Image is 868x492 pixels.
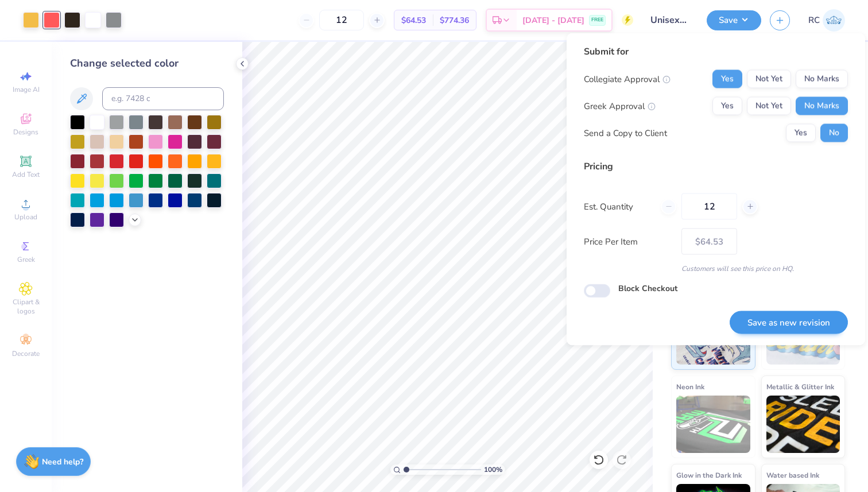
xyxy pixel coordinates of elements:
span: 100 % [484,464,502,475]
span: Upload [14,212,37,222]
span: Neon Ink [676,381,704,393]
span: Decorate [12,349,40,358]
button: No Marks [796,97,848,115]
span: Metallic & Glitter Ink [766,381,834,393]
span: Greek [17,255,35,264]
span: [DATE] - [DATE] [522,14,584,26]
div: Customers will see this price on HQ. [584,264,848,274]
button: No Marks [796,70,848,88]
img: Rohan Chaurasia [823,9,845,32]
img: Metallic & Glitter Ink [766,396,840,453]
button: Not Yet [747,97,791,115]
span: $774.36 [440,14,469,26]
span: $64.53 [401,14,426,26]
button: Save as new revision [730,311,848,334]
span: Image AI [13,85,40,94]
span: Water based Ink [766,469,819,481]
span: Glow in the Dark Ink [676,469,742,481]
span: Designs [13,127,38,137]
label: Est. Quantity [584,200,652,213]
div: Change selected color [70,56,224,71]
div: Send a Copy to Client [584,126,667,140]
span: FREE [591,16,603,24]
span: RC [808,14,820,27]
label: Price Per Item [584,235,673,248]
button: Save [707,10,761,30]
button: No [820,124,848,142]
button: Not Yet [747,70,791,88]
span: Clipart & logos [6,297,46,316]
input: – – [319,10,364,30]
div: Greek Approval [584,99,656,113]
button: Yes [712,70,742,88]
input: e.g. 7428 c [102,87,224,110]
label: Block Checkout [618,282,677,295]
img: Neon Ink [676,396,750,453]
div: Collegiate Approval [584,72,671,86]
div: Pricing [584,160,848,173]
input: – – [681,193,737,220]
strong: Need help? [42,456,83,467]
span: Add Text [12,170,40,179]
button: Yes [786,124,816,142]
input: Untitled Design [642,9,698,32]
div: Submit for [584,45,848,59]
a: RC [808,9,845,32]
button: Yes [712,97,742,115]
